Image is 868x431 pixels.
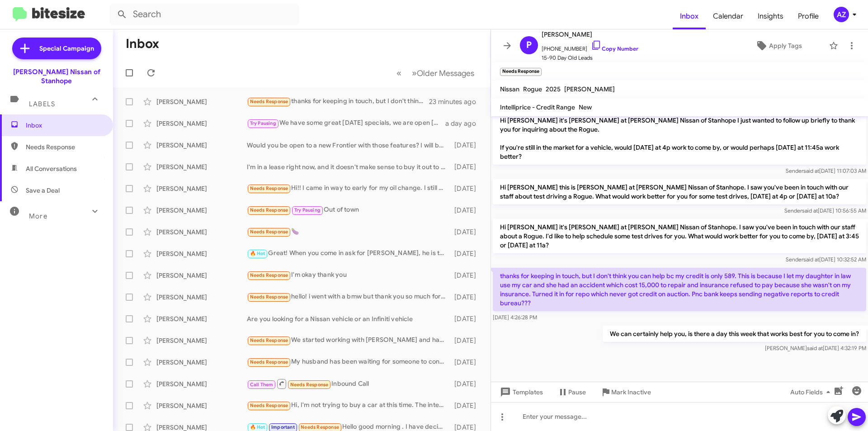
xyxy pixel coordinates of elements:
div: [DATE] [450,336,483,345]
input: Search [109,4,299,25]
span: Needs Response [250,403,288,408]
span: said at [803,167,819,174]
p: thanks for keeping in touch, but I don't think you can help bc my credit is only 589. This is bec... [493,268,866,311]
span: Needs Response [250,229,288,235]
span: Needs Response [301,424,339,430]
div: [DATE] [450,379,483,388]
span: Inbox [26,121,103,130]
span: Apply Tags [769,38,802,54]
small: Needs Response [500,68,542,76]
span: Needs Response [250,294,288,300]
div: Hi, I'm not trying to buy a car at this time. The interest rates are too high at this time. Ty fo... [247,400,450,411]
p: Hi [PERSON_NAME] it's [PERSON_NAME] at [PERSON_NAME] Nissan of Stanhope I just wanted to follow u... [493,112,866,165]
div: [PERSON_NAME] [156,293,247,302]
div: thanks for keeping in touch, but I don't think you can help bc my credit is only 589. This is bec... [247,96,429,107]
div: [PERSON_NAME] [156,401,247,410]
span: Calendar [706,3,750,29]
div: [PERSON_NAME] [156,184,247,193]
span: All Conversations [26,164,77,173]
span: [DATE] 4:26:28 PM [493,314,537,321]
span: « [396,67,401,79]
span: Needs Response [26,142,103,152]
button: Auto Fields [783,384,841,400]
span: Sender [DATE] 10:32:52 AM [786,256,866,263]
div: We have some great [DATE] specials, we are open [DATE] from 9-5 does the morning or afternoon. [247,118,445,128]
div: Would you be open to a new Frontier with those features? I will be able to give you a fantastic d... [247,141,450,150]
span: Special Campaign [39,44,94,53]
div: [PERSON_NAME] [156,271,247,280]
div: [DATE] [450,271,483,280]
div: [DATE] [450,162,483,171]
div: [PERSON_NAME] [156,336,247,345]
div: [PERSON_NAME] [156,162,247,171]
span: [PHONE_NUMBER] [542,40,638,53]
span: More [29,212,47,220]
div: Out of town [247,205,450,215]
div: Hi!! I came in way to early for my oil change. I still have almost 2000 miles to go before I reac... [247,183,450,194]
div: [DATE] [450,206,483,215]
span: Rogue [523,85,542,93]
span: Needs Response [250,337,288,343]
div: [PERSON_NAME] [156,141,247,150]
div: [PERSON_NAME] [156,249,247,258]
div: [PERSON_NAME] [156,97,247,106]
span: Needs Response [250,272,288,278]
span: Labels [29,100,55,108]
span: Templates [498,384,543,400]
button: Apply Tags [732,38,825,54]
button: Templates [491,384,550,400]
div: [DATE] [450,141,483,150]
div: We started working with [PERSON_NAME] and have decided to purchase a Honda Pilot instead. Thanks ... [247,335,450,346]
div: Great! When you come in ask for [PERSON_NAME], he is the sales professional that will be assistin... [247,248,450,259]
span: said at [807,345,823,351]
div: a day ago [445,119,483,128]
button: Previous [391,64,407,82]
span: New [579,103,592,111]
nav: Page navigation example [392,64,480,82]
span: Intelliprice - Credit Range [500,103,575,111]
span: 🔥 Hot [250,251,265,256]
div: [PERSON_NAME] [156,227,247,237]
div: [PERSON_NAME] [156,206,247,215]
a: Profile [791,3,826,29]
span: Call Them [250,382,274,388]
span: Try Pausing [294,207,321,213]
div: [DATE] [450,358,483,367]
div: AZ [834,7,849,22]
a: Insights [750,3,791,29]
p: Hi [PERSON_NAME] this is [PERSON_NAME] at [PERSON_NAME] Nissan of Stanhope. I saw you've been in ... [493,179,866,204]
div: [DATE] [450,227,483,237]
div: My husband has been waiting for someone to contact him when the oil pan came in so we can complet... [247,357,450,367]
span: Needs Response [250,185,288,191]
div: I'm okay thank you [247,270,450,280]
span: Try Pausing [250,120,276,126]
div: hello! i went with a bmw but thank you so much for everything! [247,292,450,302]
span: Mark Inactive [611,384,651,400]
div: Inbound Call [247,378,450,389]
span: Important [271,424,295,430]
span: Pause [568,384,586,400]
div: [PERSON_NAME] [156,119,247,128]
button: Mark Inactive [593,384,658,400]
span: Auto Fields [790,384,834,400]
div: 23 minutes ago [429,97,483,106]
div: [PERSON_NAME] [156,358,247,367]
span: Older Messages [417,68,474,78]
span: [PERSON_NAME] [DATE] 4:32:19 PM [765,345,866,351]
span: [PERSON_NAME] [542,29,638,40]
div: [PERSON_NAME] [156,379,247,388]
span: [PERSON_NAME] [564,85,615,93]
span: P [526,38,532,52]
span: 🔥 Hot [250,424,265,430]
p: We can certainly help you, is there a day this week that works best for you to come in? [603,326,866,342]
span: said at [802,207,818,214]
span: Nissan [500,85,519,93]
span: Needs Response [250,207,288,213]
span: said at [803,256,819,263]
span: 15-90 Day Old Leads [542,53,638,62]
span: Needs Response [290,382,329,388]
h1: Inbox [126,37,159,51]
span: Sender [DATE] 11:07:03 AM [786,167,866,174]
